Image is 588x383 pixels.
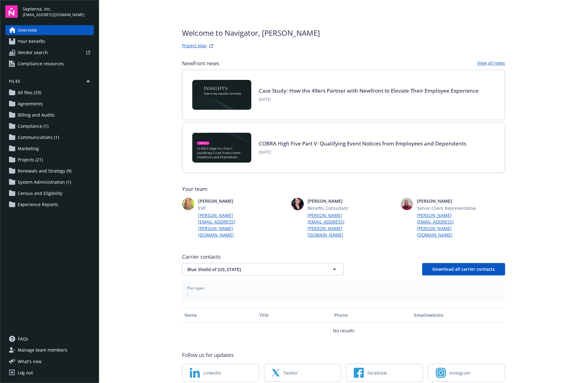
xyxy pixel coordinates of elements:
a: [PERSON_NAME][EMAIL_ADDRESS][PERSON_NAME][DOMAIN_NAME] [308,212,368,238]
span: Download all carrier contacts [432,266,495,272]
span: Manage team members [18,345,67,355]
a: All files (33) [5,88,94,98]
span: Plan types [187,285,500,291]
span: [PERSON_NAME] [417,198,478,204]
span: [DATE] [259,150,466,155]
span: Welcome to Navigator , [PERSON_NAME] [182,27,320,39]
span: Newfront news [182,60,219,67]
a: Compliance resources [5,59,94,69]
span: Septerna, Inc. [23,6,84,12]
a: projectPlanWebsite [207,42,215,50]
span: Your benefits [18,36,45,46]
span: Blue Shield of [US_STATE] [187,266,317,273]
span: System Administration (1) [18,177,71,187]
span: Experience Reports [18,200,58,210]
span: What ' s new [18,358,42,365]
a: Experience Reports [5,200,94,210]
span: All files (33) [18,88,41,98]
a: Billing and Audits [5,110,94,120]
span: Overview [18,25,37,35]
a: System Administration (1) [5,177,94,187]
a: Manage team members [5,345,94,355]
button: Title [257,307,332,322]
span: Renewals and Strategy (9) [18,166,71,176]
a: Census and Eligibility [5,188,94,198]
a: FAQs [5,334,94,344]
a: Projects (21) [5,155,94,165]
img: photo [291,198,304,210]
div: Log out [18,368,33,378]
button: Blue Shield of [US_STATE] [182,263,344,275]
a: Overview [5,25,94,35]
button: Name [182,307,257,322]
span: FAQs [18,334,28,344]
a: LinkedIn [182,364,259,382]
span: Carrier contacts [182,253,505,261]
span: [PERSON_NAME] [198,198,259,204]
a: Agreements [5,99,94,109]
img: Card Image - INSIGHTS copy.png [192,80,251,110]
a: Compliance (1) [5,121,94,131]
div: Email/website [414,312,503,318]
button: Download all carrier contacts [422,263,505,275]
span: [PERSON_NAME] [308,198,368,204]
a: Twitter [264,364,341,382]
span: Billing and Audits [18,110,55,120]
img: navigator-logo.svg [5,5,18,18]
span: Instagram [449,370,471,376]
p: No results [333,327,354,334]
span: Compliance (1) [18,121,48,131]
span: Twitter [283,370,298,376]
span: EVP [198,205,259,211]
span: Senior Client Representative [417,205,478,211]
button: Email/website [412,307,505,322]
span: Your team [182,185,505,193]
span: - [187,291,500,298]
span: Marketing [18,144,39,154]
a: View all news [477,60,505,67]
span: Projects (21) [18,155,43,165]
a: Facebook [346,364,423,382]
div: Title [259,312,329,318]
a: Case Study: How the 49ers Partner with Newfront to Elevate Their Employee Experience [259,87,479,94]
img: photo [182,198,194,210]
a: Your benefits [5,36,94,46]
span: LinkedIn [203,370,221,376]
span: Communications (1) [18,132,59,142]
span: Compliance resources [18,59,64,69]
button: Septerna, Inc.[EMAIL_ADDRESS][DOMAIN_NAME] [23,5,94,18]
span: Agreements [18,99,43,109]
img: BLOG-Card Image - Compliance - COBRA High Five Pt 5 - 09-11-25.jpg [192,133,251,163]
span: [EMAIL_ADDRESS][DOMAIN_NAME] [23,12,84,18]
span: Facebook [367,370,387,376]
a: Instagram [428,364,505,382]
span: Vendor search [18,48,48,58]
span: [DATE] [259,97,479,102]
span: Benefits Consultant [308,205,368,211]
a: COBRA High Five Part V: Qualifying Event Notices from Employees and Dependents [259,140,466,147]
a: Marketing [5,144,94,154]
a: [PERSON_NAME][EMAIL_ADDRESS][PERSON_NAME][DOMAIN_NAME] [198,212,259,238]
a: Communications (1) [5,132,94,142]
a: [PERSON_NAME][EMAIL_ADDRESS][PERSON_NAME][DOMAIN_NAME] [417,212,478,238]
span: Census and Eligibility [18,188,62,198]
img: photo [401,198,413,210]
span: Follow us for updates [182,351,234,359]
a: Renewals and Strategy (9) [5,166,94,176]
a: Vendor search [5,48,94,58]
a: Project plan [182,42,207,50]
button: Phone [332,307,411,322]
button: Files [5,79,94,86]
div: Name [185,312,254,318]
div: Phone [334,312,409,318]
button: What's new [5,358,52,365]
